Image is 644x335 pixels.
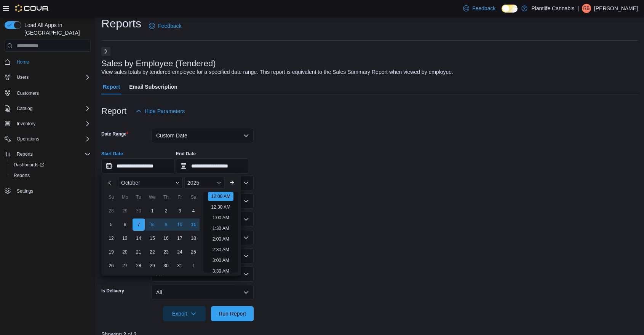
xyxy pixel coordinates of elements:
[209,224,232,233] li: 1:30 AM
[133,191,145,203] div: Tu
[146,18,184,33] a: Feedback
[209,245,232,254] li: 2:30 AM
[14,187,36,196] a: Settings
[133,205,145,217] div: day-30
[11,160,91,169] span: Dashboards
[583,4,590,13] span: RB
[119,260,131,272] div: day-27
[101,47,110,56] button: Next
[15,5,49,12] img: Cova
[160,246,172,258] div: day-23
[14,104,35,113] button: Catalog
[14,119,91,128] span: Inventory
[187,191,200,203] div: Sa
[174,219,186,231] div: day-10
[14,73,32,82] button: Users
[8,170,94,181] button: Reports
[2,87,94,98] button: Customers
[17,136,39,142] span: Operations
[243,216,249,222] button: Open list of options
[2,103,94,114] button: Catalog
[160,205,172,217] div: day-2
[187,246,200,258] div: day-25
[209,213,232,222] li: 1:00 AM
[14,172,30,179] span: Reports
[209,256,232,265] li: 3:00 AM
[17,74,29,80] span: Users
[145,107,185,115] span: Hide Parameters
[209,266,232,276] li: 3:30 AM
[187,219,200,231] div: day-11
[105,205,117,217] div: day-28
[174,205,186,217] div: day-3
[577,4,579,13] p: |
[2,56,94,67] button: Home
[2,149,94,160] button: Reports
[146,191,158,203] div: We
[168,306,201,321] span: Export
[101,288,124,294] label: Is Delivery
[14,134,42,144] button: Operations
[133,246,145,258] div: day-21
[14,89,42,98] a: Customers
[187,232,200,244] div: day-18
[594,4,638,13] p: [PERSON_NAME]
[105,219,117,231] div: day-5
[174,232,186,244] div: day-17
[176,158,249,174] input: Press the down key to open a popover containing a calendar.
[174,191,186,203] div: Fr
[146,260,158,272] div: day-29
[158,22,181,30] span: Feedback
[118,177,183,189] div: Button. Open the month selector. October is currently selected.
[14,73,91,82] span: Users
[14,150,91,159] span: Reports
[2,72,94,83] button: Users
[14,88,91,97] span: Customers
[104,177,117,189] button: Previous Month
[14,150,36,159] button: Reports
[184,177,224,189] div: Button. Open the year selector. 2025 is currently selected.
[11,171,33,180] a: Reports
[133,104,188,119] button: Hide Parameters
[133,219,145,231] div: day-7
[226,177,238,189] button: Next month
[14,134,91,144] span: Operations
[101,107,126,116] h3: Report
[219,310,246,317] span: Run Report
[104,204,200,273] div: October, 2025
[105,232,117,244] div: day-12
[211,306,254,321] button: Run Report
[208,203,233,212] li: 12:30 AM
[119,219,131,231] div: day-6
[187,205,200,217] div: day-4
[243,198,249,204] button: Open list of options
[14,57,32,67] a: Home
[146,219,158,231] div: day-8
[103,79,120,94] span: Report
[531,4,574,13] p: Plantlife Cannabis
[582,4,591,13] div: Rae Bater
[152,128,254,143] button: Custom Date
[146,246,158,258] div: day-22
[152,285,254,300] button: All
[119,191,131,203] div: Mo
[243,180,249,186] button: Open list of options
[163,306,206,321] button: Export
[133,232,145,244] div: day-14
[160,191,172,203] div: Th
[105,260,117,272] div: day-26
[17,188,33,194] span: Settings
[472,5,495,12] span: Feedback
[101,59,216,68] h3: Sales by Employee (Tendered)
[11,171,91,180] span: Reports
[17,105,32,112] span: Catalog
[5,53,91,216] nav: Complex example
[11,160,47,169] a: Dashboards
[2,134,94,144] button: Operations
[21,21,91,37] span: Load All Apps in [GEOGRAPHIC_DATA]
[203,192,238,273] ul: Time
[209,234,232,244] li: 2:00 AM
[105,191,117,203] div: Su
[243,234,249,241] button: Open list of options
[17,121,35,127] span: Inventory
